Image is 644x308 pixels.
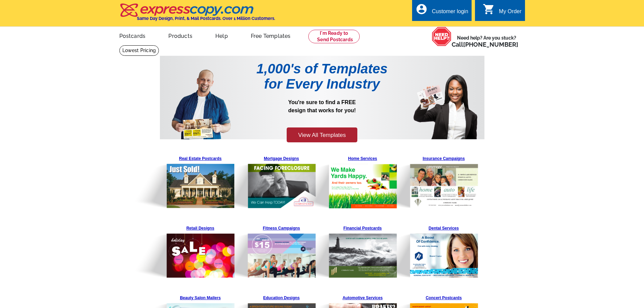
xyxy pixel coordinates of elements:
[205,27,239,43] a: Help
[213,153,316,209] img: Pre-Template-Landing%20Page_v1_Mortgage.png
[294,223,398,278] img: Pre-Template-Landing%20Page_v1_Financial.png
[109,27,157,43] a: Postcards
[483,3,495,15] i: shopping_cart
[137,16,275,21] h4: Same Day Design, Print, & Mail Postcards. Over 1 Million Customers.
[376,223,479,279] img: Pre-Template-Landing%20Page_v1_Dental.png
[241,61,403,92] h1: 1,000's of Templates for Every Industry
[408,223,479,279] a: Dental Services
[132,223,235,278] img: Pre-Template-Landing%20Page_v1_Retail.png
[287,127,357,143] a: View All Templates
[499,8,522,18] div: My Order
[452,41,518,48] span: Call
[327,153,398,209] a: Home Services
[165,223,236,278] a: Retail Designs
[241,98,403,126] p: You're sure to find a FREE design that works for you!
[376,153,479,209] img: Pre-Template-Landing%20Page_v1_Insurance.png
[463,41,518,48] a: [PHONE_NUMBER]
[119,8,275,21] a: Same Day Design, Print, & Mail Postcards. Over 1 Million Customers.
[213,223,316,278] img: Pre-Template-Landing%20Page_v1_Fitness.png
[432,27,452,46] img: help
[165,153,236,209] a: Real Estate Postcards
[246,223,317,278] a: Fitness Campaigns
[158,27,203,43] a: Products
[408,153,479,209] a: Insurance Campaigns
[327,223,398,278] a: Financial Postcards
[432,8,468,18] div: Customer login
[415,3,428,15] i: account_circle
[132,153,235,209] img: Pre-Template-Landing%20Page_v1_Real%20Estate.png
[246,153,317,209] a: Mortgage Designs
[294,153,398,209] img: Pre-Template-Landing%20Page_v1_Home%20Services.png
[452,34,522,48] span: Need help? Are you stuck?
[171,61,231,139] img: Pre-Template-Landing%20Page_v1_Man.png
[240,27,302,43] a: Free Templates
[413,61,477,139] img: Pre-Template-Landing%20Page_v1_Woman.png
[483,7,522,16] a: shopping_cart My Order
[415,7,468,16] a: account_circle Customer login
